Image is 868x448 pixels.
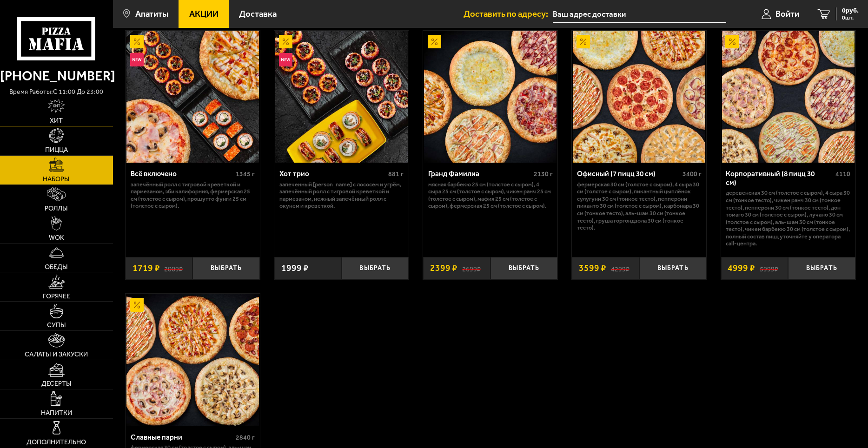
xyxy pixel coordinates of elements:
span: Пицца [45,146,68,153]
p: Мясная Барбекю 25 см (толстое с сыром), 4 сыра 25 см (толстое с сыром), Чикен Ранч 25 см (толстое... [428,181,553,210]
button: Выбрать [490,257,558,279]
img: Славные парни [126,294,259,426]
span: 0 руб. [842,7,859,14]
span: 0 шт. [842,15,859,20]
span: 4999 ₽ [728,264,755,272]
button: Выбрать [639,257,707,279]
button: Выбрать [342,257,409,279]
span: 3599 ₽ [579,264,606,272]
img: Новинка [130,53,144,66]
span: Апатиты [135,10,168,19]
a: АкционныйНовинкаВсё включено [126,31,260,163]
img: Акционный [428,35,441,48]
div: Офисный (7 пицц 30 см) [577,170,680,178]
span: 2840 г [236,434,255,441]
p: Деревенская 30 см (толстое с сыром), 4 сыра 30 см (тонкое тесто), Чикен Ранч 30 см (тонкое тесто)... [726,189,850,247]
div: Хот трио [279,170,386,178]
span: 1345 г [236,170,255,178]
span: 2130 г [534,170,553,178]
span: Десерты [41,380,72,387]
span: Мурманская область, улица Дзержинского, 23 [553,6,726,23]
span: Напитки [41,409,72,416]
img: Акционный [279,35,292,48]
span: Роллы [45,205,68,211]
s: 2699 ₽ [462,264,481,272]
span: Доставить по адресу: [464,10,553,19]
span: 1719 ₽ [133,264,160,272]
div: Гранд Фамилиа [428,170,531,178]
img: Акционный [576,35,590,48]
span: Доставка [239,10,277,19]
span: Наборы [43,176,70,182]
button: Выбрать [788,257,855,279]
span: Дополнительно [27,439,86,445]
span: 4110 [835,170,850,178]
a: АкционныйСлавные парни [126,294,260,426]
a: АкционныйНовинкаХот трио [274,31,409,163]
span: 2399 ₽ [430,264,457,272]
button: Выбрать [192,257,260,279]
a: АкционныйКорпоративный (8 пицц 30 см) [721,31,855,163]
img: Акционный [130,298,144,311]
span: Войти [775,10,799,19]
img: Гранд Фамилиа [424,31,557,163]
span: Хит [50,117,63,124]
img: Хот трио [275,31,408,163]
img: Корпоративный (8 пицц 30 см) [722,31,855,163]
div: Корпоративный (8 пицц 30 см) [726,170,833,187]
s: 2009 ₽ [164,264,183,272]
img: Акционный [725,35,739,48]
span: 1999 ₽ [281,264,309,272]
a: АкционныйГранд Фамилиа [423,31,557,163]
p: Запечённый ролл с тигровой креветкой и пармезаном, Эби Калифорния, Фермерская 25 см (толстое с сы... [131,181,255,210]
span: Акции [189,10,219,19]
a: АкционныйОфисный (7 пицц 30 см) [572,31,706,163]
img: Акционный [130,35,144,48]
span: Горячее [43,293,70,299]
img: Офисный (7 пицц 30 см) [573,31,706,163]
img: Всё включено [126,31,259,163]
s: 5999 ₽ [760,264,778,272]
span: 3400 г [682,170,702,178]
span: Обеды [45,264,68,270]
div: Всё включено [131,170,234,178]
p: Фермерская 30 см (толстое с сыром), 4 сыра 30 см (толстое с сыром), Пикантный цыплёнок сулугуни 3... [577,181,702,231]
p: Запеченный [PERSON_NAME] с лососем и угрём, Запечённый ролл с тигровой креветкой и пармезаном, Не... [279,181,404,210]
span: 881 г [388,170,404,178]
span: Салаты и закуски [25,351,88,357]
span: Супы [47,322,66,328]
input: Ваш адрес доставки [553,6,726,23]
span: WOK [49,234,64,241]
div: Славные парни [131,433,234,442]
img: Новинка [279,53,292,66]
s: 4299 ₽ [611,264,629,272]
